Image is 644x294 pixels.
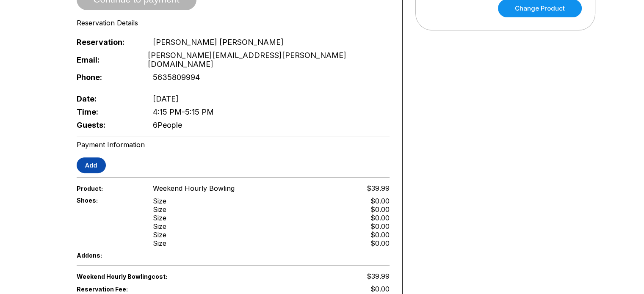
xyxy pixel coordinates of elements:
span: Weekend Hourly Bowling cost: [77,273,233,280]
div: Size [153,197,166,205]
div: $0.00 [370,222,390,231]
span: Reservation Fee: [77,286,233,293]
span: Shoes: [77,197,139,204]
div: Size [153,231,166,239]
div: Size [153,239,166,247]
span: $39.99 [367,272,390,280]
div: Payment Information [77,140,390,149]
span: [PERSON_NAME][EMAIL_ADDRESS][PERSON_NAME][DOMAIN_NAME] [148,51,390,69]
span: $0.00 [370,285,390,293]
span: Addons: [77,252,139,259]
button: Add [77,157,106,173]
span: Time: [77,107,139,116]
div: Size [153,222,166,231]
span: 6 People [153,121,182,129]
span: $39.99 [367,184,390,192]
span: Reservation: [77,38,139,47]
span: 5635809994 [153,73,200,82]
span: [PERSON_NAME] [PERSON_NAME] [153,38,284,47]
div: Size [153,214,166,222]
div: Size [153,205,166,214]
span: Guests: [77,121,139,129]
span: Product: [77,185,139,192]
div: $0.00 [370,239,390,247]
div: $0.00 [370,214,390,222]
div: $0.00 [370,197,390,205]
span: 4:15 PM - 5:15 PM [153,107,214,116]
span: Email: [77,55,134,64]
span: [DATE] [153,94,179,103]
div: $0.00 [370,205,390,214]
span: Phone: [77,73,139,82]
span: Weekend Hourly Bowling [153,184,235,192]
span: Date: [77,94,139,103]
div: $0.00 [370,231,390,239]
div: Reservation Details [77,19,390,27]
